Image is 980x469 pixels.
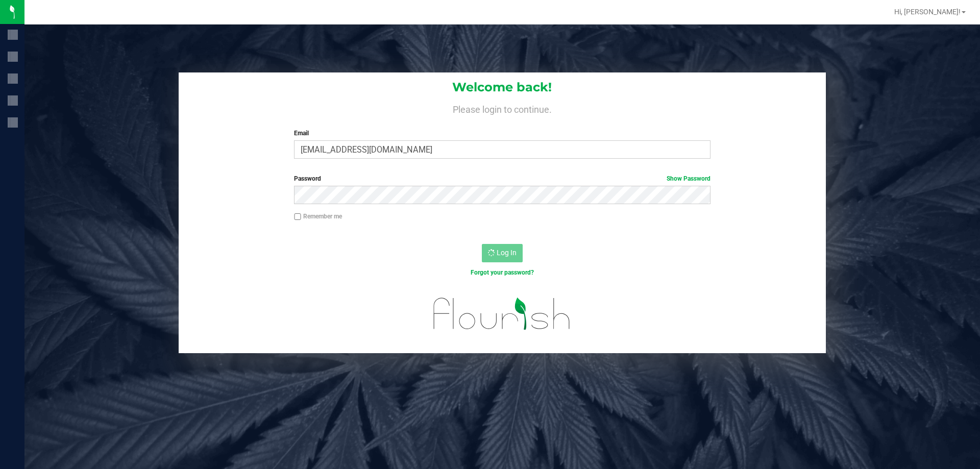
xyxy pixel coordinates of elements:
[294,212,342,221] label: Remember me
[471,269,534,276] a: Forgot your password?
[482,244,523,262] button: Log In
[667,175,710,182] a: Show Password
[294,175,321,182] span: Password
[294,129,710,138] label: Email
[294,213,301,220] input: Remember me
[497,249,517,257] span: Log In
[894,8,961,16] span: Hi, [PERSON_NAME]!
[179,102,826,114] h4: Please login to continue.
[179,81,826,94] h1: Welcome back!
[421,288,583,340] img: flourish_logo.svg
